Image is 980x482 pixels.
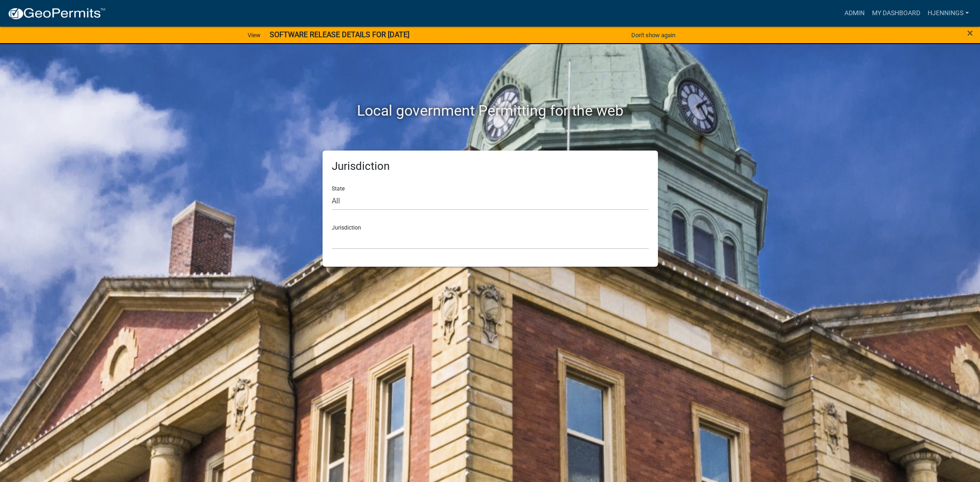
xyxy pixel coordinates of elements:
[628,28,679,43] button: Don't show again
[868,5,924,22] a: My Dashboard
[270,30,409,39] strong: SOFTWARE RELEASE DETAILS FOR [DATE]
[924,5,973,22] a: hjennings
[244,28,264,43] a: View
[235,102,745,119] h2: Local government Permitting for the web
[967,28,973,39] button: Close
[332,160,649,173] h5: Jurisdiction
[841,5,868,22] a: Admin
[967,27,973,39] span: ×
